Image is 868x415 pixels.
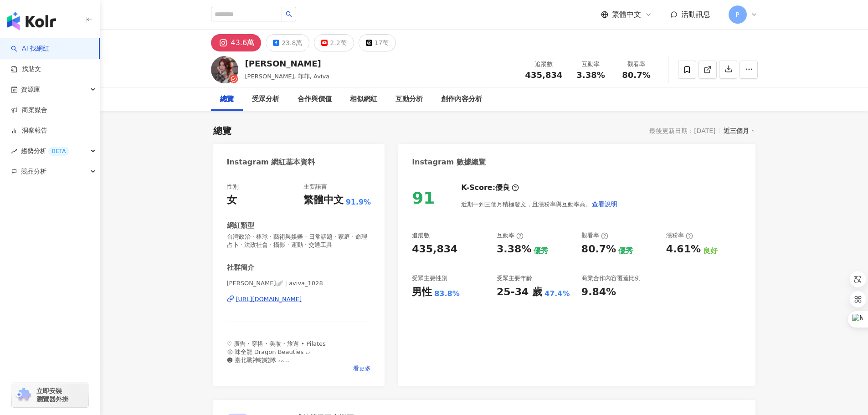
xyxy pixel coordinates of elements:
div: Instagram 數據總覽 [412,157,486,167]
a: 商案媒合 [11,106,47,115]
div: 優秀 [618,246,633,256]
div: [PERSON_NAME] [245,58,330,69]
span: 繁體中文 [612,10,641,20]
div: 主要語言 [303,183,327,191]
div: 優良 [495,183,510,193]
span: 查看說明 [592,200,617,208]
div: 觀看率 [619,60,654,69]
div: 相似網紅 [350,94,377,105]
span: 3.38% [576,71,605,80]
div: K-Score : [461,183,519,193]
div: BETA [48,147,69,156]
div: 優秀 [534,246,548,256]
span: 看更多 [353,364,371,373]
div: 互動率 [574,60,608,69]
button: 43.6萬 [211,34,262,51]
a: searchAI 找網紅 [11,44,49,53]
div: 91 [412,189,435,207]
a: 找貼文 [11,65,41,74]
div: 80.7% [581,242,616,256]
div: 4.61% [666,242,701,256]
span: ♡︎ 廣告・穿搭・美妝・旅遊 • Pilates ⚾︎ 味全龍 Dragon Beauties ₁₇ ☻ 臺北戰神啦啦隊 ₂₂ 𑁍工作聯繫｜[EMAIL_ADDRESS][DOMAIN_NAME] [227,340,366,372]
span: 台灣政治 · 棒球 · 藝術與娛樂 · 日常話題 · 家庭 · 命理占卜 · 法政社會 · 攝影 · 運動 · 交通工具 [227,233,371,249]
div: 商業合作內容覆蓋比例 [581,274,641,282]
a: chrome extension立即安裝 瀏覽器外掛 [12,383,88,407]
div: 總覽 [213,124,231,137]
div: 2.2萬 [330,36,346,49]
img: KOL Avatar [211,56,238,83]
div: 17萬 [375,36,389,49]
div: 創作內容分析 [441,94,482,105]
span: [PERSON_NAME]🪽 | aviva_1028 [227,279,371,287]
button: 查看說明 [591,195,618,213]
span: 趨勢分析 [21,141,69,161]
div: 網紅類型 [227,221,254,231]
div: Instagram 網紅基本資料 [227,157,315,167]
button: 2.2萬 [314,34,354,51]
div: 3.38% [497,242,531,256]
span: 435,834 [525,70,563,80]
div: [URL][DOMAIN_NAME] [236,295,302,303]
div: 繁體中文 [303,193,344,207]
div: 受眾主要性別 [412,274,447,282]
span: 活動訊息 [681,10,710,19]
div: 漲粉率 [666,231,693,240]
div: 互動率 [497,231,524,240]
div: 性別 [227,183,239,191]
img: logo [7,12,56,30]
span: rise [11,148,17,154]
div: 25-34 歲 [497,285,542,299]
div: 總覽 [220,94,234,105]
a: [URL][DOMAIN_NAME] [227,295,371,303]
div: 9.84% [581,285,616,299]
div: 83.8% [434,289,460,299]
span: 91.9% [346,197,371,207]
div: 追蹤數 [525,60,563,69]
div: 男性 [412,285,432,299]
div: 良好 [703,246,718,256]
div: 23.8萬 [282,36,302,49]
div: 觀看率 [581,231,608,240]
div: 合作與價值 [298,94,332,105]
span: 80.7% [622,71,650,80]
span: 資源庫 [21,79,40,100]
div: 互動分析 [395,94,423,105]
div: 近期一到三個月積極發文，且漲粉率與互動率高。 [461,195,618,213]
span: 競品分析 [21,161,46,182]
div: 追蹤數 [412,231,430,240]
button: 23.8萬 [266,34,309,51]
a: 洞察報告 [11,126,47,135]
div: 43.6萬 [231,36,255,49]
span: search [286,11,292,17]
span: [PERSON_NAME], 菲菲, Aviva [245,73,330,80]
div: 近三個月 [724,125,755,137]
button: 17萬 [359,34,396,51]
div: 435,834 [412,242,457,256]
div: 社群簡介 [227,263,254,272]
div: 受眾主要年齡 [497,274,532,282]
img: chrome extension [15,388,32,402]
div: 女 [227,193,237,207]
div: 47.4% [544,289,570,299]
div: 最後更新日期：[DATE] [649,127,715,134]
span: 立即安裝 瀏覽器外掛 [36,387,68,403]
div: 受眾分析 [252,94,279,105]
span: P [735,10,739,20]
